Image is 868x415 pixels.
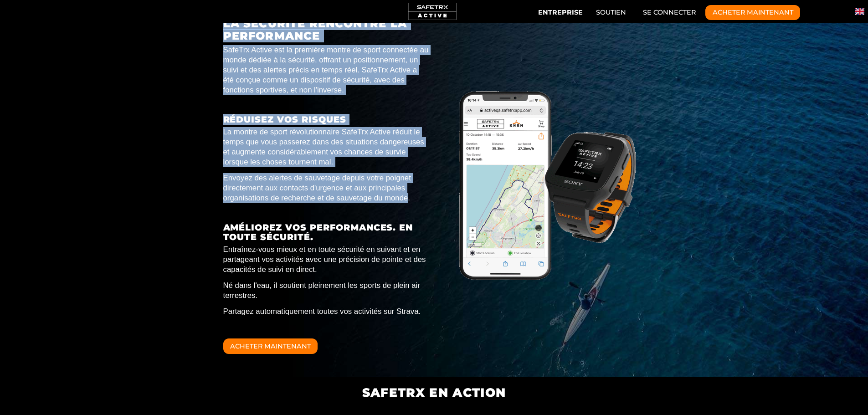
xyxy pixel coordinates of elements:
font: SAFETRX en action [362,385,506,400]
a: Se connecter [636,5,703,20]
button: Changer de langue [855,7,864,16]
font: Envoyez des alertes de sauvetage depuis votre poignet directement aux contacts d'urgence et aux p... [223,174,411,202]
font: Soutien [596,8,626,16]
font: Partagez automatiquement toutes vos activités sur Strava. [223,307,421,316]
font: Acheter maintenant [230,342,311,350]
font: Entreprise [538,8,583,16]
font: SafeTrx Active est la première montre de sport connectée au monde dédiée à la sécurité, offrant u... [223,46,429,94]
font: Se connecter [643,8,696,16]
img: en [855,7,864,16]
font: LA SÉCURITÉ RENCONTRE LA PERFORMANCE [223,17,407,42]
font: Né dans l'eau, il soutient pleinement les sports de plein air terrestres. [223,281,420,300]
font: RÉDUISEZ VOS RISQUES [223,114,346,125]
button: Acheter maintenant [223,338,318,354]
font: AMÉLIOREZ VOS PERFORMANCES. EN TOUTE SÉCURITÉ. [223,222,413,242]
a: Soutien [589,5,633,20]
button: Entreprise [535,4,586,19]
button: Acheter maintenant [705,5,800,20]
font: La montre de sport révolutionnaire SafeTrx Active réduit le temps que vous passerez dans des situ... [223,128,424,166]
font: Entraînez-vous mieux et en toute sécurité en suivant et en partageant vos activités avec une préc... [223,245,426,274]
font: Acheter maintenant [713,8,793,16]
